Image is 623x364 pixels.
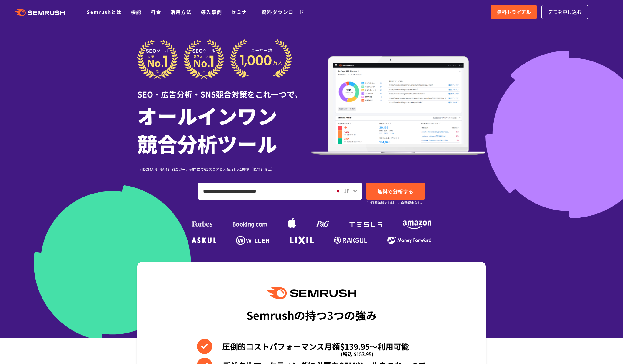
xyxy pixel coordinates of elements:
[87,8,122,15] a: Semrushとは
[267,287,356,299] img: Semrush
[151,8,161,15] a: 料金
[201,8,222,15] a: 導入事例
[491,5,537,19] a: 無料トライアル
[548,8,582,16] span: デモを申し込む
[131,8,142,15] a: 機能
[137,101,311,157] h1: オールインワン 競合分析ツール
[344,187,350,194] span: JP
[170,8,192,15] a: 活用方法
[366,183,425,200] a: 無料で分析する
[341,346,373,362] span: (税込 $153.95)
[137,166,311,172] div: ※ [DOMAIN_NAME] SEOツール部門にてG2スコア＆人気度No.1獲得（[DATE]時点）
[497,8,531,16] span: 無料トライアル
[541,5,588,19] a: デモを申し込む
[366,200,424,206] small: ※7日間無料でお試し。自動課金なし。
[137,79,311,100] div: SEO・広告分析・SNS競合対策をこれ一つで。
[231,8,252,15] a: セミナー
[377,187,413,195] span: 無料で分析する
[262,8,304,15] a: 資料ダウンロード
[197,339,426,354] li: 圧倒的コストパフォーマンス月額$139.95〜利用可能
[198,183,329,199] input: ドメイン、キーワードまたはURLを入力してください
[246,304,377,326] div: Semrushの持つ3つの強み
